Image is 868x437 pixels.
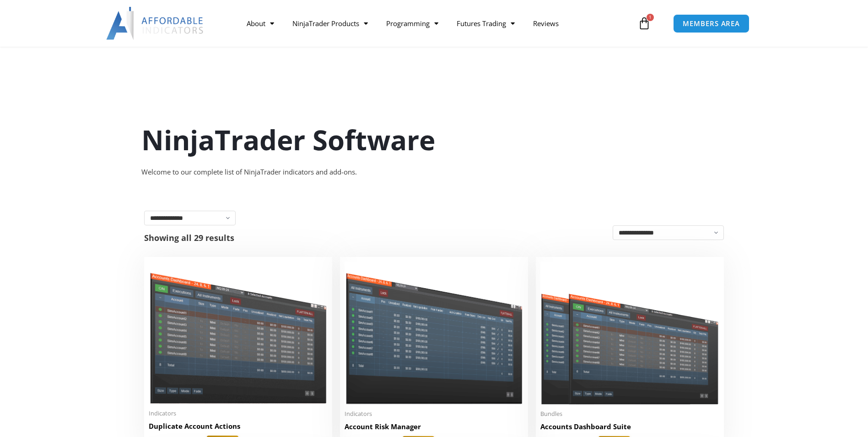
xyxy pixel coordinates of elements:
a: About [237,13,283,34]
p: Showing all 29 results [144,234,234,242]
h2: Account Risk Manager [345,422,523,432]
a: Reviews [524,13,568,34]
a: Accounts Dashboard Suite [540,422,719,436]
img: Duplicate Account Actions [149,262,328,404]
div: Welcome to our complete list of NinjaTrader indicators and add-ons. [141,166,727,179]
a: Futures Trading [447,13,524,34]
select: Shop order [613,225,724,240]
img: Accounts Dashboard Suite [540,262,719,404]
span: Bundles [540,410,719,418]
h2: Duplicate Account Actions [149,421,328,431]
nav: Menu [237,13,636,34]
a: NinjaTrader Products [283,13,377,34]
h1: NinjaTrader Software [141,120,727,159]
a: MEMBERS AREA [673,14,749,33]
span: 1 [647,14,654,21]
a: 1 [624,10,664,37]
a: Account Risk Manager [345,422,523,436]
img: LogoAI | Affordable Indicators – NinjaTrader [106,7,205,40]
span: MEMBERS AREA [683,20,740,27]
img: Account Risk Manager [345,262,523,404]
a: Programming [377,13,447,34]
span: Indicators [149,410,328,417]
h2: Accounts Dashboard Suite [540,422,719,432]
a: Duplicate Account Actions [149,421,328,436]
span: Indicators [345,410,523,418]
